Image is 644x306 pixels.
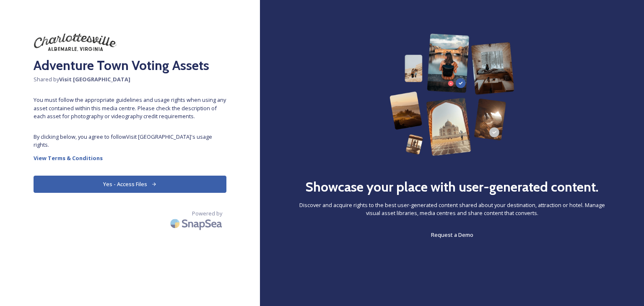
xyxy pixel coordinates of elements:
[34,75,226,83] span: Shared by
[431,231,473,239] span: Request a Demo
[305,177,599,197] h2: Showcase your place with user-generated content.
[34,55,226,75] h2: Adventure Town Voting Assets
[34,34,117,51] img: download%20(7).png
[59,75,130,83] strong: Visit [GEOGRAPHIC_DATA]
[34,96,226,120] span: You must follow the appropriate guidelines and usage rights when using any asset contained within...
[168,214,226,233] img: SnapSea Logo
[192,210,222,218] span: Powered by
[431,230,473,240] a: Request a Demo
[34,154,103,162] strong: View Terms & Conditions
[293,201,610,217] span: Discover and acquire rights to the best user-generated content shared about your destination, att...
[390,34,514,156] img: 63b42ca75bacad526042e722_Group%20154-p-800.png
[34,153,226,163] a: View Terms & Conditions
[34,176,226,193] button: Yes - Access Files
[34,133,226,149] span: By clicking below, you agree to follow Visit [GEOGRAPHIC_DATA] 's usage rights.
